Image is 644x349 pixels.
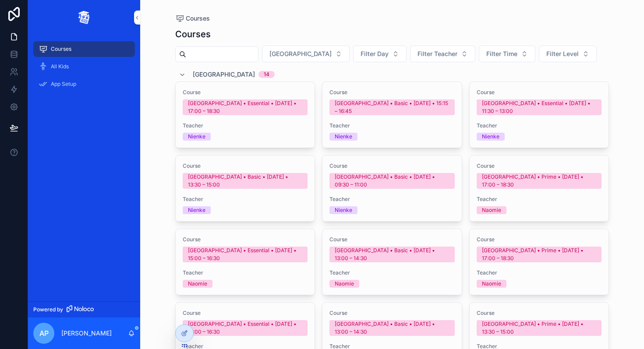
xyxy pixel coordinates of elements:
a: Course[GEOGRAPHIC_DATA] • Basic • [DATE] • 15:15 – 16:45TeacherNienke [322,81,462,148]
div: [GEOGRAPHIC_DATA] • Basic • [DATE] • 13:30 – 15:00 [188,173,303,189]
span: Course [477,310,602,317]
span: Teacher [329,122,455,129]
div: [GEOGRAPHIC_DATA] • Prime • [DATE] • 17:00 – 18:30 [482,173,597,189]
button: Select Button [353,46,407,62]
span: Filter Teacher [418,49,457,58]
div: [GEOGRAPHIC_DATA] • Essential • [DATE] • 17:00 – 18:30 [188,99,303,115]
div: [GEOGRAPHIC_DATA] • Basic • [DATE] • 15:15 – 16:45 [335,99,449,115]
span: AP [39,328,49,338]
a: Courses [33,41,135,57]
button: Select Button [262,46,350,62]
span: Courses [51,46,71,53]
span: Teacher [329,196,455,203]
span: Courses [186,14,210,23]
div: [GEOGRAPHIC_DATA] • Basic • [DATE] • 13:00 – 14:30 [335,320,449,336]
button: Select Button [410,46,475,62]
span: Teacher [329,269,455,276]
span: Teacher [477,122,602,129]
div: [GEOGRAPHIC_DATA] • Essential • [DATE] • 15:00 – 16:30 [188,247,303,262]
span: Course [477,162,602,169]
div: Nienke [188,133,205,141]
div: Naomie [335,280,354,288]
span: Teacher [183,196,308,203]
a: Courses [175,14,210,23]
span: Filter Time [486,49,517,58]
span: Course [183,310,308,317]
span: All Kids [51,63,69,70]
span: [GEOGRAPHIC_DATA] [193,70,255,79]
span: Course [183,89,308,96]
span: Teacher [183,269,308,276]
a: Course[GEOGRAPHIC_DATA] • Basic • [DATE] • 13:00 – 14:30TeacherNaomie [322,229,462,295]
div: Naomie [482,280,501,288]
a: Course[GEOGRAPHIC_DATA] • Prime • [DATE] • 17:00 – 18:30TeacherNaomie [469,155,609,222]
a: Course[GEOGRAPHIC_DATA] • Prime • [DATE] • 17:00 – 18:30TeacherNaomie [469,229,609,295]
div: Naomie [188,280,207,288]
span: Filter Day [361,49,389,58]
span: Course [329,89,455,96]
div: Nienke [482,133,499,141]
div: [GEOGRAPHIC_DATA] • Prime • [DATE] • 13:30 – 15:00 [482,320,597,336]
span: Filter Level [546,49,579,58]
div: Naomie [482,206,501,214]
span: [GEOGRAPHIC_DATA] [269,49,332,58]
div: Nienke [335,206,352,214]
button: Select Button [539,46,597,62]
a: Course[GEOGRAPHIC_DATA] • Essential • [DATE] • 11:30 – 13:00TeacherNienke [469,81,609,148]
p: [PERSON_NAME] [61,329,112,338]
div: Nienke [335,133,352,141]
a: Course[GEOGRAPHIC_DATA] • Basic • [DATE] • 09:30 – 11:00TeacherNienke [322,155,462,222]
span: Course [477,236,602,243]
div: [GEOGRAPHIC_DATA] • Essential • [DATE] • 15:00 – 16:30 [188,320,303,336]
a: App Setup [33,76,135,92]
div: [GEOGRAPHIC_DATA] • Basic • [DATE] • 09:30 – 11:00 [335,173,449,189]
span: App Setup [51,81,76,88]
div: [GEOGRAPHIC_DATA] • Essential • [DATE] • 11:30 – 13:00 [482,99,597,115]
img: App logo [77,11,91,25]
button: Select Button [479,46,535,62]
span: Powered by [33,306,63,313]
div: 14 [264,71,269,78]
a: Course[GEOGRAPHIC_DATA] • Basic • [DATE] • 13:30 – 15:00TeacherNienke [175,155,315,222]
span: Course [329,162,455,169]
span: Teacher [477,196,602,203]
div: scrollable content [28,35,140,103]
div: Nienke [188,206,205,214]
h1: Courses [175,28,211,40]
div: [GEOGRAPHIC_DATA] • Basic • [DATE] • 13:00 – 14:30 [335,247,449,262]
a: Powered by [28,301,140,317]
a: Course[GEOGRAPHIC_DATA] • Essential • [DATE] • 17:00 – 18:30TeacherNienke [175,81,315,148]
span: Course [183,236,308,243]
span: Course [329,310,455,317]
span: Teacher [183,122,308,129]
a: Course[GEOGRAPHIC_DATA] • Essential • [DATE] • 15:00 – 16:30TeacherNaomie [175,229,315,295]
span: Course [477,89,602,96]
span: Teacher [477,269,602,276]
span: Course [329,236,455,243]
span: Course [183,162,308,169]
div: [GEOGRAPHIC_DATA] • Prime • [DATE] • 17:00 – 18:30 [482,247,597,262]
a: All Kids [33,59,135,74]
